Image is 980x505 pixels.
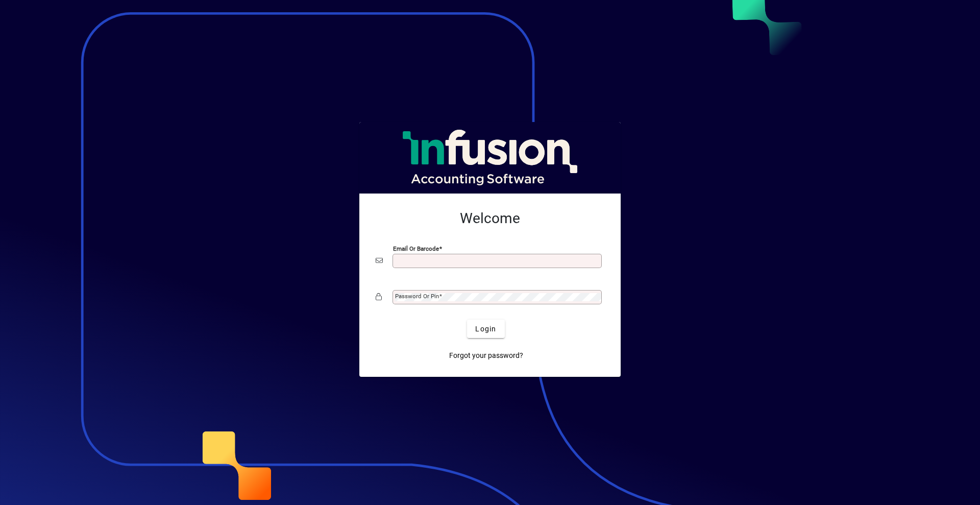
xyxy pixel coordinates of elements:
[467,320,504,338] button: Login
[395,293,439,300] mat-label: Password or Pin
[393,245,439,252] mat-label: Email or Barcode
[475,324,496,334] span: Login
[445,346,527,365] a: Forgot your password?
[449,350,523,361] span: Forgot your password?
[376,210,604,227] h2: Welcome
